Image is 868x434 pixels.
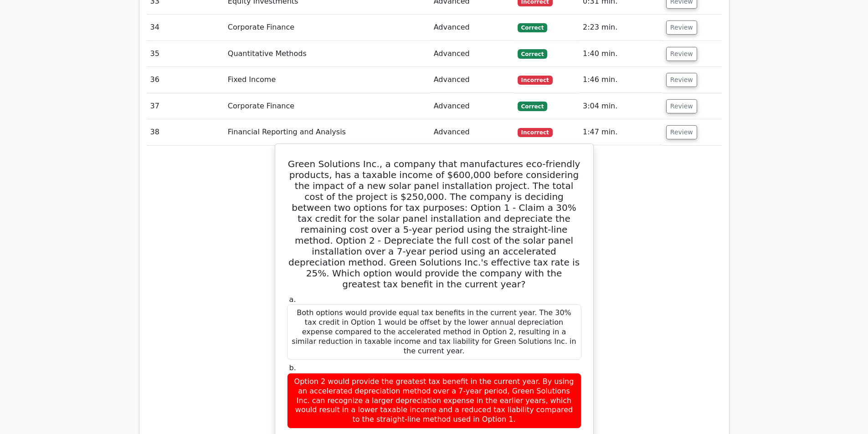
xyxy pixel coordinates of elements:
span: Incorrect [518,128,553,137]
span: a. [289,295,296,304]
td: Corporate Finance [224,93,430,119]
td: Financial Reporting and Analysis [224,119,430,145]
span: Incorrect [518,76,553,85]
td: 35 [147,41,224,67]
span: Correct [518,23,547,32]
button: Review [666,47,697,61]
td: 37 [147,93,224,119]
td: 1:46 min. [579,67,663,93]
div: Both options would provide equal tax benefits in the current year. The 30% tax credit in Option 1... [287,304,581,360]
td: Advanced [430,67,514,93]
td: Advanced [430,93,514,119]
span: b. [289,363,296,372]
span: Correct [518,49,547,58]
td: Advanced [430,119,514,145]
button: Review [666,125,697,139]
button: Review [666,73,697,87]
h5: Green Solutions Inc., a company that manufactures eco-friendly products, has a taxable income of ... [286,158,582,290]
td: Fixed Income [224,67,430,93]
td: Advanced [430,15,514,41]
td: Corporate Finance [224,15,430,41]
td: 2:23 min. [579,15,663,41]
span: Correct [518,102,547,111]
td: Advanced [430,41,514,67]
button: Review [666,20,697,35]
td: 1:47 min. [579,119,663,145]
button: Review [666,99,697,113]
td: 36 [147,67,224,93]
td: 38 [147,119,224,145]
td: 34 [147,15,224,41]
td: 3:04 min. [579,93,663,119]
td: Quantitative Methods [224,41,430,67]
div: Option 2 would provide the greatest tax benefit in the current year. By using an accelerated depr... [287,373,581,429]
td: 1:40 min. [579,41,663,67]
